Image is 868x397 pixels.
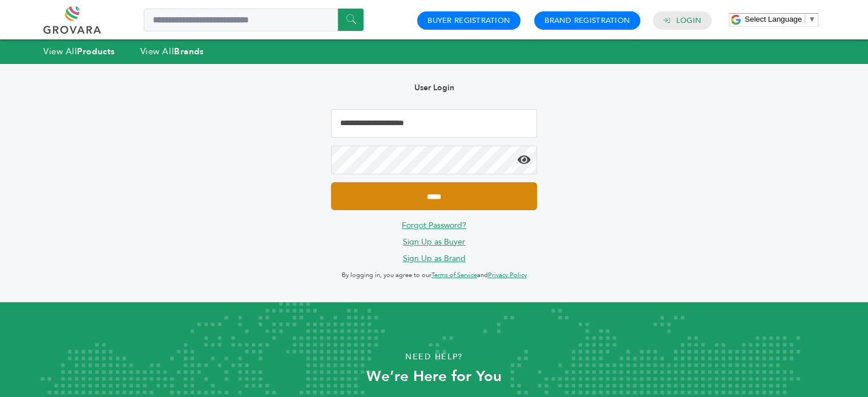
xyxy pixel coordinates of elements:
[403,253,466,264] a: Sign Up as Brand
[488,271,527,279] a: Privacy Policy
[331,109,536,138] input: Email Address
[427,15,510,26] a: Buyer Registration
[77,46,115,57] strong: Products
[174,46,204,57] strong: Brands
[414,82,454,93] b: User Login
[140,46,204,57] a: View AllBrands
[745,15,802,23] span: Select Language
[402,220,466,231] a: Forgot Password?
[808,15,815,23] span: ▼
[544,15,630,26] a: Brand Registration
[403,236,465,247] a: Sign Up as Buyer
[331,268,536,282] p: By logging in, you agree to our and
[745,15,815,23] a: Select Language​
[43,46,115,57] a: View AllProducts
[144,9,364,31] input: Search a product or brand...
[805,15,805,23] span: ​
[43,348,825,366] p: Need Help?
[331,146,536,174] input: Password
[366,366,502,387] strong: We’re Here for You
[676,15,701,26] a: Login
[431,271,477,279] a: Terms of Service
